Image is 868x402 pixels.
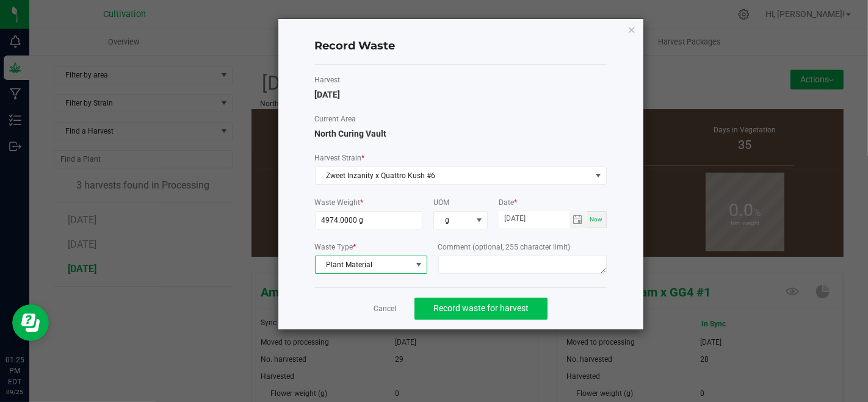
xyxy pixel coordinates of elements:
span: g [434,212,471,229]
span: Zweet Inzanity x Quattro Kush #6 [316,167,591,184]
button: Record waste for harvest [414,298,548,320]
label: Current Area [315,113,607,124]
label: Waste Type [315,242,427,253]
a: Cancel [374,304,396,314]
span: Record waste for harvest [433,303,529,313]
span: Toggle calendar [570,211,587,228]
span: [DATE] [315,90,341,99]
label: Harvest [315,74,607,85]
iframe: Resource center [12,304,49,341]
span: Plant Material [316,256,411,273]
span: Now [590,216,603,223]
h4: Record Waste [315,38,607,54]
span: North Curing Vault [315,129,387,138]
label: Comment (optional, 255 character limit) [438,242,607,253]
label: UOM [433,197,487,208]
label: Harvest Strain [315,153,607,163]
input: Date [499,211,570,226]
label: Waste Weight [315,197,423,208]
label: Date [499,197,607,208]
